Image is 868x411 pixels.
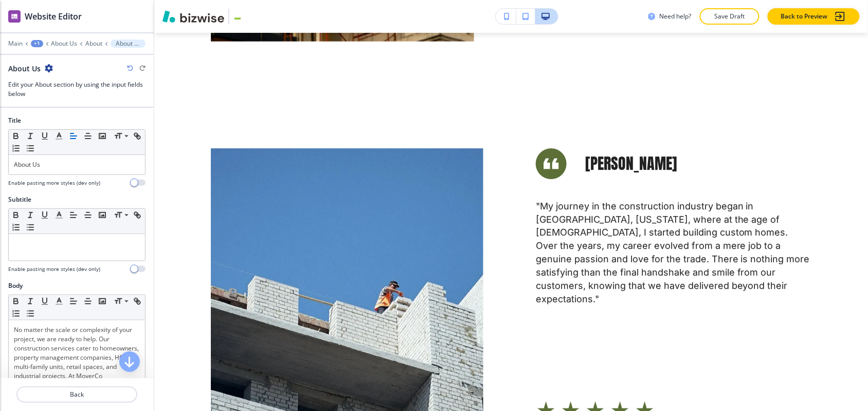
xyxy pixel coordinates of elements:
h2: About Us [8,63,41,74]
button: Back to Preview [768,8,860,25]
button: About [85,40,102,47]
button: Save Draft [700,8,759,25]
h2: Title [8,116,21,125]
img: editor icon [8,10,21,23]
p: About Us [14,160,140,169]
h4: Enable pasting more styles (dev only) [8,265,100,273]
p: "My journey in the construction industry began in [GEOGRAPHIC_DATA], [US_STATE], where at the age... [536,200,811,306]
h2: Subtitle [8,195,31,204]
button: +1 [31,40,43,47]
p: Back [17,390,136,399]
h2: Website Editor [25,10,82,23]
h3: Edit your About section by using the input fields below [8,80,146,99]
button: Main [8,40,23,47]
img: Your Logo [233,12,261,21]
h5: [PERSON_NAME] [585,153,677,174]
h4: Enable pasting more styles (dev only) [8,179,100,187]
h3: Need help? [660,12,692,21]
p: Back to Preview [781,12,828,21]
button: Back [16,386,137,403]
img: Bizwise Logo [162,10,224,23]
p: About Us [116,40,140,47]
button: About Us [111,40,146,48]
h2: Body [8,281,23,290]
p: Save Draft [713,12,746,21]
button: About Us [51,40,77,47]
